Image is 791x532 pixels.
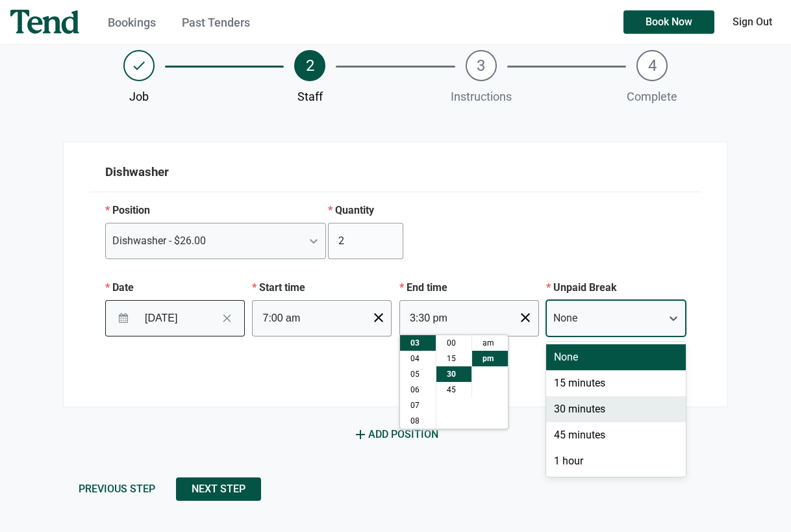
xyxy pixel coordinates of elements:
img: tend-logo.4d3a83578fb939362e0a58f12f1af3e6.svg [10,10,79,34]
li: 07 [400,398,436,413]
li: 30 [436,366,471,382]
p: Position [105,203,326,218]
h3: Dishwasher [90,153,701,192]
div: 45 minutes [546,422,686,448]
button: Previous Step [63,477,171,501]
button: addAdd Position [63,423,728,446]
li: pm [472,351,508,366]
li: 04 [400,351,436,366]
li: 05 [400,366,436,382]
div: None [546,344,686,370]
li: 45 [436,382,471,398]
li: 08 [400,413,436,429]
p: End time [399,280,539,296]
p: Date [105,280,245,296]
li: 06 [400,382,436,398]
div: 4 [636,50,668,81]
p: Complete [627,88,677,105]
span: Add Position [353,427,438,442]
button: Sign Out [723,10,781,34]
div: None [553,310,577,326]
button: Book Now [623,10,714,34]
li: 15 [436,351,471,366]
input: Start time [252,300,392,336]
p: Staff [297,88,323,105]
i: done [131,58,147,73]
i: clear [371,310,386,325]
div: Dishwasher - $26.00 [112,233,206,249]
div: 1 hour [546,448,686,474]
a: Bookings [108,16,156,29]
p: Job [129,88,149,105]
div: 15 minutes [546,370,686,396]
div: 3 [466,50,497,81]
i: clear [518,310,533,325]
p: Instructions [451,88,512,105]
p: Unpaid Break [546,280,686,296]
a: Past Tenders [182,16,250,29]
p: Quantity [328,203,403,218]
input: Date [138,302,222,335]
p: Start time [252,280,392,296]
div: 30 minutes [546,396,686,422]
button: Clear Date [216,308,238,329]
li: 00 [436,335,471,351]
li: am [472,335,508,351]
button: Next Step [176,477,261,501]
i: add [353,427,368,442]
li: 03 [400,335,436,351]
div: 2 [294,50,325,81]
